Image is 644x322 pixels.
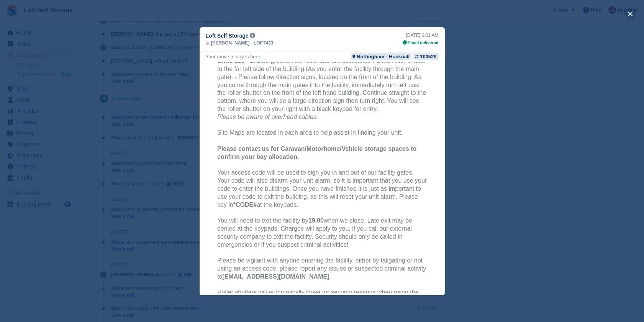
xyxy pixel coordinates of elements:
[18,51,118,58] em: Please be aware of overhead cables.
[206,40,210,46] span: to
[211,40,274,46] span: [PERSON_NAME] - LOFT433
[420,53,436,60] div: 100528
[34,139,57,146] strong: *CODE#
[403,32,439,39] div: [DATE] 6:01 AM
[23,211,129,218] strong: [EMAIL_ADDRESS][DOMAIN_NAME]
[206,53,261,60] div: Your move in day is here
[206,32,249,40] span: Loft Self Storage
[624,8,636,20] button: close
[18,83,217,98] strong: Please contact us for Caravan/Motorhome/Vehicle storage spaces to confirm your bay allocation.
[250,33,255,38] img: icon-info-grey-7440780725fd019a000dd9b08b2336e03edf1995a4989e88bcd33f0948082b44.svg
[357,53,410,60] div: Nottingham - Hucknall
[351,53,411,60] a: Nottingham - Hucknall
[109,155,124,162] strong: 19.00
[403,40,439,46] div: Email delivered
[413,53,438,60] a: 100528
